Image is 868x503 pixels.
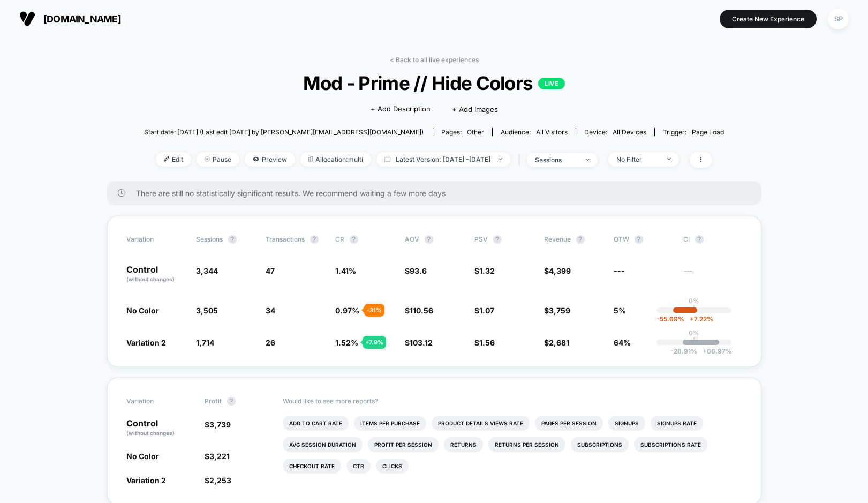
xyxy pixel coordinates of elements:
div: sessions [535,156,578,164]
span: Allocation: multi [300,152,371,167]
span: $ [474,306,494,315]
span: OTW [614,235,673,244]
button: ? [425,235,433,244]
p: 0% [689,329,699,337]
span: 1.07 [479,306,494,315]
span: 3,344 [196,266,218,275]
div: SP [828,9,849,29]
span: 7.22 % [684,315,713,323]
div: Audience: [501,128,568,136]
li: Subscriptions Rate [634,437,707,452]
img: calendar [384,156,390,162]
span: + Add Description [371,104,431,115]
li: Subscriptions [571,437,629,452]
span: (without changes) [126,276,175,282]
span: --- [683,268,742,283]
span: 3,759 [549,306,570,315]
li: Returns Per Session [488,437,565,452]
img: edit [164,156,169,162]
span: -28.91 % [670,347,697,355]
span: 64% [614,338,631,347]
li: Returns [444,437,483,452]
span: $ [474,266,495,275]
li: Pages Per Session [535,416,603,431]
div: - 31 % [364,304,384,317]
span: Start date: [DATE] (Last edit [DATE] by [PERSON_NAME][EMAIL_ADDRESS][DOMAIN_NAME]) [144,128,424,136]
span: All Visitors [536,128,568,136]
span: 103.12 [410,338,433,347]
li: Product Details Views Rate [432,416,530,431]
span: Latest Version: [DATE] - [DATE] [376,152,510,167]
span: 5% [614,306,626,315]
span: Variation 2 [126,338,166,347]
span: $ [205,452,230,461]
span: $ [544,306,570,315]
span: Page Load [692,128,724,136]
img: end [499,158,502,160]
span: 3,505 [196,306,218,315]
span: 26 [266,338,275,347]
img: Visually logo [19,11,35,27]
span: + [703,347,707,355]
p: LIVE [538,78,565,89]
span: 1,714 [196,338,214,347]
button: SP [825,8,852,30]
span: There are still no statistically significant results. We recommend waiting a few more days [136,189,740,198]
span: 4,399 [549,266,571,275]
button: ? [695,235,704,244]
span: 66.97 % [697,347,732,355]
p: Control [126,265,185,283]
button: [DOMAIN_NAME] [16,10,124,27]
p: 0% [689,297,699,305]
span: | [516,152,527,168]
div: No Filter [616,155,659,163]
span: Edit [156,152,191,167]
button: ? [493,235,502,244]
span: 3,221 [209,452,230,461]
button: ? [576,235,585,244]
span: $ [205,476,231,485]
span: $ [405,338,433,347]
span: [DOMAIN_NAME] [43,13,121,25]
img: end [205,156,210,162]
span: + Add Images [452,105,498,114]
span: $ [405,306,433,315]
li: Signups [608,416,645,431]
span: Preview [245,152,295,167]
img: end [667,158,671,160]
span: all devices [613,128,646,136]
li: Ctr [346,459,371,474]
span: Device: [576,128,654,136]
span: + [690,315,694,323]
span: Transactions [266,235,305,243]
span: PSV [474,235,488,243]
span: 1.32 [479,266,495,275]
span: Revenue [544,235,571,243]
img: end [586,159,590,161]
span: 3,739 [209,420,231,429]
p: | [693,305,695,313]
span: Variation [126,235,185,244]
span: Variation 2 [126,476,166,485]
span: No Color [126,452,159,461]
button: ? [228,235,237,244]
a: < Back to all live experiences [390,56,479,64]
span: 93.6 [410,266,427,275]
span: $ [205,420,231,429]
li: Items Per Purchase [354,416,426,431]
button: ? [227,397,236,406]
button: Create New Experience [720,10,817,28]
span: Pause [197,152,239,167]
span: --- [614,266,625,275]
span: (without changes) [126,430,175,436]
span: 1.56 [479,338,495,347]
p: Would like to see more reports? [283,397,742,405]
span: No Color [126,306,159,315]
span: 2,253 [209,476,231,485]
li: Signups Rate [651,416,703,431]
span: $ [544,266,571,275]
span: Mod - Prime // Hide Colors [173,72,695,94]
span: 47 [266,266,275,275]
li: Add To Cart Rate [283,416,349,431]
span: -55.69 % [656,315,684,323]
